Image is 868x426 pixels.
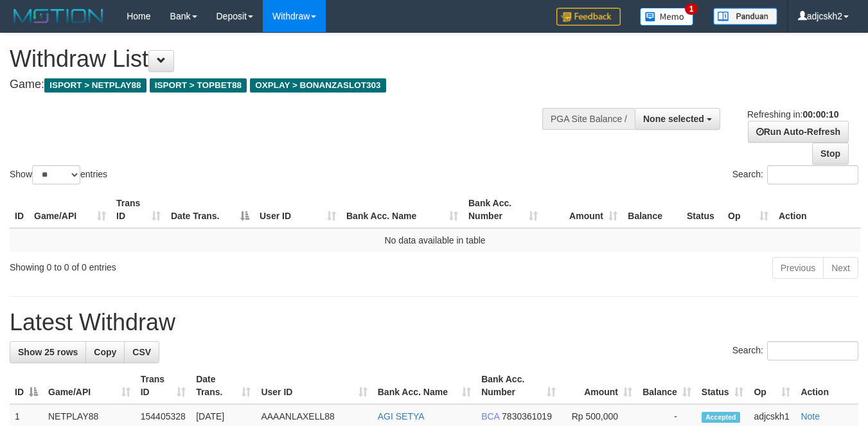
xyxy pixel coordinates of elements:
span: BCA [481,411,499,422]
th: Action [795,368,858,404]
img: MOTION_logo.png [10,6,107,26]
th: Bank Acc. Number: activate to sort column ascending [463,191,543,228]
a: Note [801,411,820,422]
div: PGA Site Balance / [542,108,635,130]
th: Op: activate to sort column ascending [748,368,795,404]
div: Showing 0 to 0 of 0 entries [10,256,352,274]
label: Search: [732,165,858,184]
span: Show 25 rows [18,347,78,357]
th: Amount: activate to sort column ascending [561,368,637,404]
th: Balance: activate to sort column ascending [637,368,696,404]
th: Status: activate to sort column ascending [696,368,749,404]
td: No data available in table [10,228,860,252]
input: Search: [767,165,858,184]
span: Accepted [702,412,740,423]
h1: Latest Withdraw [10,310,858,335]
label: Search: [732,341,858,360]
img: Button%20Memo.svg [640,8,694,26]
img: panduan.png [713,8,777,25]
a: Run Auto-Refresh [748,121,849,143]
th: Status [682,191,723,228]
select: Showentries [32,165,80,184]
span: ISPORT > NETPLAY88 [44,78,146,93]
th: Action [774,191,860,228]
img: Feedback.jpg [556,8,621,26]
th: Bank Acc. Name: activate to sort column ascending [373,368,476,404]
h4: Game: [10,78,566,91]
th: ID [10,191,29,228]
th: Date Trans.: activate to sort column ascending [191,368,256,404]
input: Search: [767,341,858,360]
span: 1 [685,3,698,15]
th: User ID: activate to sort column ascending [256,368,372,404]
a: Next [823,257,858,279]
a: CSV [124,341,159,363]
th: Trans ID: activate to sort column ascending [136,368,191,404]
th: Bank Acc. Number: activate to sort column ascending [476,368,561,404]
th: Op: activate to sort column ascending [723,191,774,228]
th: Date Trans.: activate to sort column descending [166,191,254,228]
strong: 00:00:10 [802,109,838,120]
label: Show entries [10,165,107,184]
a: Previous [772,257,824,279]
span: Copy 7830361019 to clipboard [502,411,552,422]
span: ISPORT > TOPBET88 [150,78,247,93]
th: Bank Acc. Name: activate to sort column ascending [341,191,463,228]
a: Show 25 rows [10,341,86,363]
a: Copy [85,341,125,363]
th: ID: activate to sort column descending [10,368,43,404]
th: Balance [623,191,682,228]
span: OXPLAY > BONANZASLOT303 [250,78,386,93]
span: Refreshing in: [747,109,838,120]
th: User ID: activate to sort column ascending [254,191,341,228]
th: Amount: activate to sort column ascending [543,191,623,228]
span: Copy [94,347,116,357]
span: None selected [643,114,704,124]
a: Stop [812,143,849,164]
button: None selected [635,108,720,130]
th: Game/API: activate to sort column ascending [29,191,111,228]
span: CSV [132,347,151,357]
th: Game/API: activate to sort column ascending [43,368,136,404]
h1: Withdraw List [10,46,566,72]
th: Trans ID: activate to sort column ascending [111,191,166,228]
